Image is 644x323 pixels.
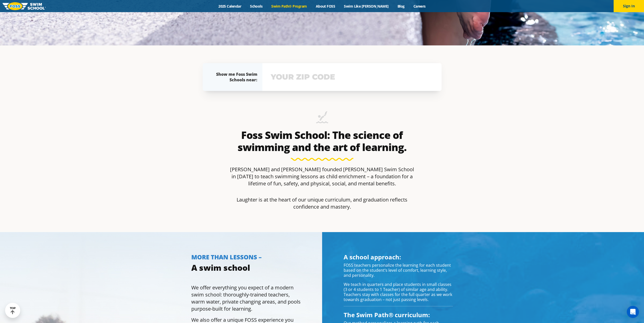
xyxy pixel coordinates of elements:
div: TOP [10,307,16,314]
div: Show me Foss Swim Schools near: [213,71,257,83]
a: Careers [409,4,430,9]
p: [PERSON_NAME] and [PERSON_NAME] founded [PERSON_NAME] Swim School in [DATE] to teach swimming les... [228,166,416,187]
input: YOUR ZIP CODE [269,70,434,84]
span: MORE THAN LESSONS – [191,253,262,261]
p: FOSS teachers personalize the learning for each student based on the student’s level of comfort, ... [344,263,453,278]
a: 2025 Calendar [214,4,246,9]
a: About FOSS [311,4,340,9]
a: Swim Path® Program [267,4,311,9]
a: Blog [393,4,409,9]
a: Swim Like [PERSON_NAME] [340,4,393,9]
a: Schools [246,4,267,9]
span: The Swim Path® curriculum: [344,311,430,319]
p: We offer everything you expect of a modern swim school: thoroughly-trained teachers, warm water, ... [191,284,301,312]
p: Laughter is at the heart of our unique curriculum, and graduation reflects confidence and mastery. [228,196,416,210]
img: icon-swimming-diving-2.png [316,111,328,127]
h3: A swim school [191,263,301,273]
h2: Foss Swim School: The science of swimming and the art of learning. [228,129,416,153]
span: A school approach: [344,253,401,261]
p: We teach in quarters and place students in small classes (3 or 4 students to 1 Teacher) of simila... [344,282,453,302]
img: FOSS Swim School Logo [3,2,46,10]
div: Open Intercom Messenger [627,306,639,318]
